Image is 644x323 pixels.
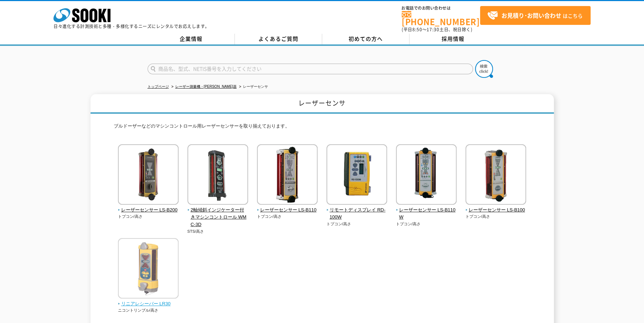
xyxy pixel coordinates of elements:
a: 2軸傾斜インジケーター付きマシンコントロール WMC-3D [187,200,248,228]
span: レーザーセンサー LS-B110W [396,206,457,221]
p: トプコン/高さ [326,221,387,227]
span: レーザーセンサー LS-B100 [465,206,526,214]
img: 2軸傾斜インジケーター付きマシンコントロール WMC-3D [187,144,248,206]
a: リモートディスプレイ RD-100W [326,200,387,221]
p: トプコン/高さ [396,221,457,227]
span: リニアレシーバー LR30 [118,300,179,308]
span: 8:50 [412,26,422,33]
img: レーザーセンサー LS-B110W [396,144,457,206]
span: レーザーセンサー LS-B200 [118,206,179,214]
span: (平日 ～ 土日、祝日除く) [402,26,472,33]
img: レーザーセンサー LS-B100 [465,144,526,206]
a: リニアレシーバー LR30 [118,294,179,308]
p: トプコン/高さ [118,214,179,220]
span: はこちら [487,10,583,21]
a: 初めての方へ [322,34,409,44]
span: レーザーセンサー LS-B110 [257,206,318,214]
a: レーザーセンサー LS-B110W [396,200,457,221]
p: STS/高さ [187,228,248,235]
img: リモートディスプレイ RD-100W [326,144,387,206]
a: レーザーセンサー LS-B110 [257,200,318,214]
p: ブルドーザーなどのマシンコントロール用レーザーセンサーを取り揃えております。 [114,123,531,134]
img: レーザーセンサー LS-B110 [257,144,318,206]
img: リニアレシーバー LR30 [118,238,179,300]
a: レーザーセンサー LS-B200 [118,200,179,214]
a: レーザーセンサー LS-B100 [465,200,526,214]
span: 2軸傾斜インジケーター付きマシンコントロール WMC-3D [187,206,248,228]
span: お電話でのお問い合わせは [402,6,480,10]
p: トプコン/高さ [465,214,526,220]
p: トプコン/高さ [257,214,318,220]
li: レーザーセンサ [238,83,268,91]
img: レーザーセンサー LS-B200 [118,144,179,206]
span: 17:30 [427,26,439,33]
input: 商品名、型式、NETIS番号を入力してください [148,64,473,74]
p: 日々進化する計測技術と多種・多様化するニーズにレンタルでお応えします。 [53,24,210,28]
span: リモートディスプレイ RD-100W [326,206,387,221]
a: トップページ [148,85,169,88]
h1: レーザーセンサ [91,94,554,114]
a: お見積り･お問い合わせはこちら [480,6,591,25]
span: 初めての方へ [349,35,383,43]
a: レーザー測量機・[PERSON_NAME]器 [175,85,237,88]
p: ニコントリンブル/高さ [118,307,179,313]
strong: お見積り･お問い合わせ [501,11,561,20]
img: btn_search.png [475,60,493,78]
a: 採用情報 [409,34,497,44]
a: 企業情報 [148,34,235,44]
a: よくあるご質問 [235,34,322,44]
a: [PHONE_NUMBER] [402,11,480,26]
